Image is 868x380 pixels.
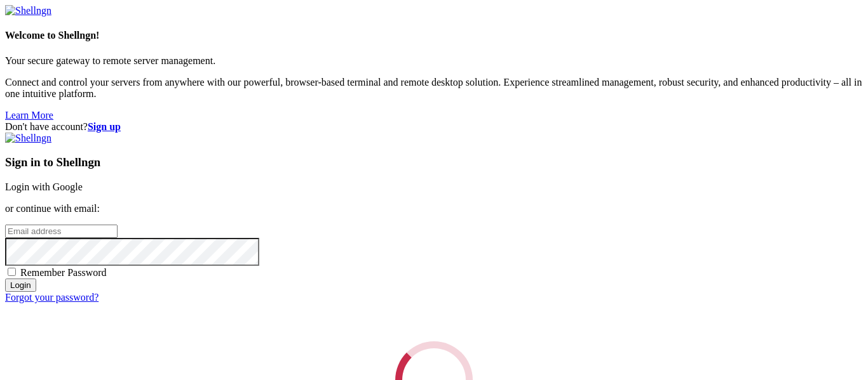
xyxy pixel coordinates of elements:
input: Remember Password [8,268,16,276]
a: Login with Google [5,181,83,192]
p: Your secure gateway to remote server management. [5,55,863,67]
a: Learn More [5,110,53,121]
p: Connect and control your servers from anywhere with our powerful, browser-based terminal and remo... [5,77,863,100]
input: Login [5,278,36,292]
a: Sign up [88,121,121,132]
div: Don't have account? [5,121,863,133]
a: Forgot your password? [5,292,98,303]
h4: Welcome to Shellngn! [5,30,863,41]
h3: Sign in to Shellngn [5,155,863,169]
img: Shellngn [5,133,51,144]
input: Email address [5,225,118,238]
img: Shellngn [5,5,51,16]
span: Remember Password [20,267,107,278]
p: or continue with email: [5,203,863,214]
